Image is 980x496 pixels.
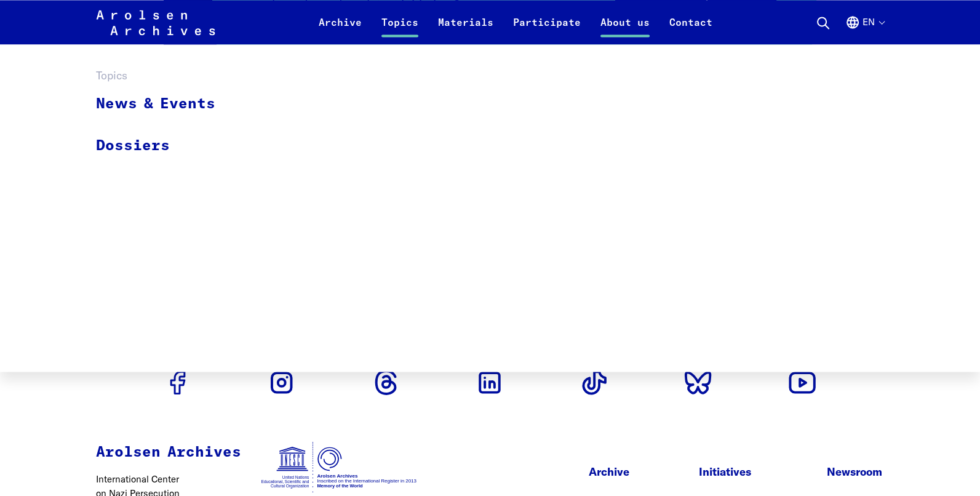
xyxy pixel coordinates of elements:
a: Go to Facebook profile [158,362,197,402]
ul: Topics [96,84,231,166]
p: Newsroom [827,463,884,480]
a: Go to Linkedin profile [470,362,509,402]
nav: Primary [309,7,722,37]
a: Materials [428,15,503,44]
a: Topics [372,15,428,44]
a: Contact [659,15,722,44]
p: Initiatives [699,463,778,480]
strong: Arolsen Archives [96,445,241,460]
p: Archive [589,463,650,480]
a: Dossiers [96,125,231,166]
a: Archive [309,15,372,44]
a: Participate [503,15,591,44]
a: Go to Bluesky profile [679,362,718,402]
a: Go to Youtube profile [783,362,822,402]
a: Go to Instagram profile [262,362,301,402]
a: News & Events [96,84,231,125]
a: About us [591,15,659,44]
a: Go to Threads profile [366,362,405,402]
a: Go to Tiktok profile [575,362,614,402]
button: English, language selection [845,15,884,44]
